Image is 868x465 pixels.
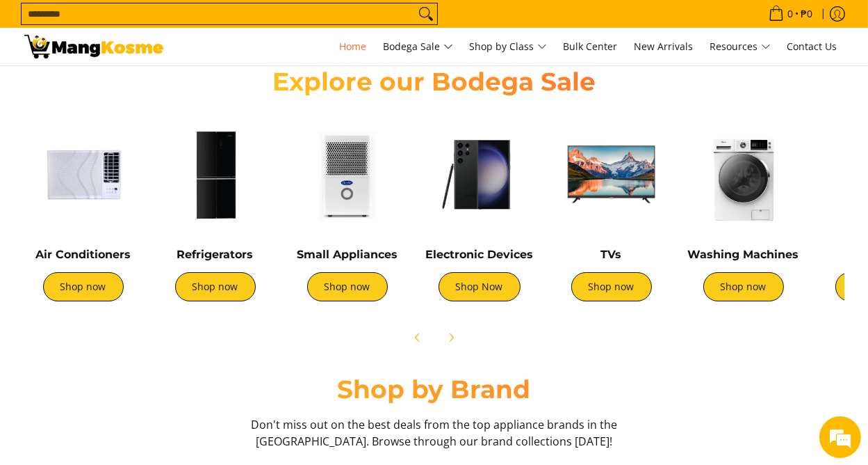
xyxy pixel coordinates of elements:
[35,248,131,261] a: Air Conditioners
[780,28,844,65] a: Contact Us
[799,9,815,19] span: ₱0
[177,28,844,65] nav: Main Menu
[377,28,460,65] a: Bodega Sale
[436,322,466,353] button: Next
[43,272,124,301] a: Shop now
[24,116,142,234] img: Air Conditioners
[710,38,771,56] span: Resources
[333,28,374,65] a: Home
[703,28,778,65] a: Resources
[557,28,625,65] a: Bulk Center
[297,248,398,261] a: Small Appliances
[685,116,803,234] img: Washing Machines
[571,272,652,301] a: Shop now
[786,9,796,19] span: 0
[175,272,256,301] a: Shop now
[247,416,622,450] h3: Don't miss out on the best deals from the top appliance brands in the [GEOGRAPHIC_DATA]. Browse t...
[463,28,554,65] a: Shop by Class
[415,3,437,24] button: Search
[601,248,622,261] a: TVs
[307,272,388,301] a: Shop now
[634,40,694,53] span: New Arrivals
[787,40,837,53] span: Contact Us
[439,272,521,301] a: Shop Now
[288,116,407,234] img: Small Appliances
[628,28,701,65] a: New Arrivals
[233,66,636,97] h2: Explore our Bodega Sale
[156,116,275,234] img: Refrigerators
[425,248,533,261] a: Electronic Devices
[177,248,254,261] a: Refrigerators
[384,38,453,56] span: Bodega Sale
[24,35,163,58] img: Mang Kosme: Your Home Appliances Warehouse Sale Partner!
[564,40,618,53] span: Bulk Center
[470,38,547,56] span: Shop by Class
[688,248,799,261] a: Washing Machines
[552,116,671,234] img: TVs
[24,374,844,405] h2: Shop by Brand
[703,272,784,301] a: Shop now
[420,116,539,234] img: Electronic Devices
[340,40,367,53] span: Home
[764,6,817,22] span: •
[402,322,433,353] button: Previous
